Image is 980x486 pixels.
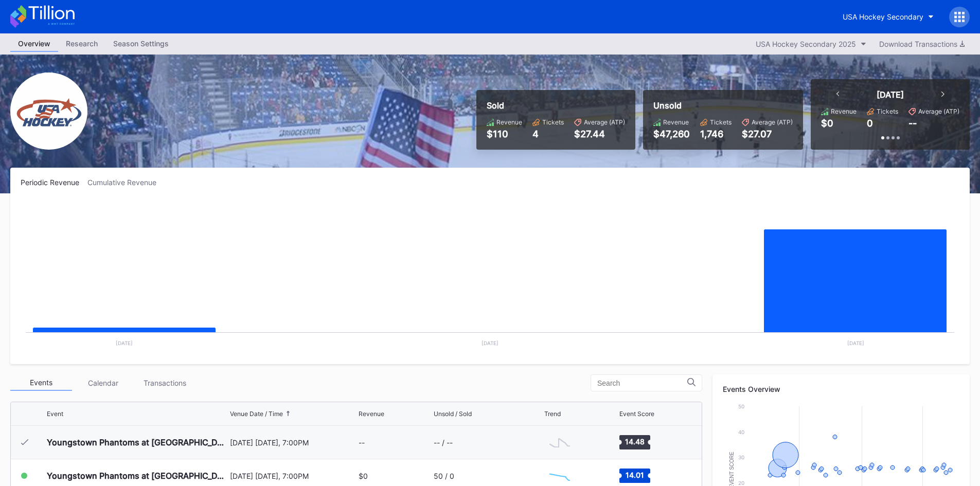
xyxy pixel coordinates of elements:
img: USA_Hockey_Secondary.png [10,73,87,150]
div: Transactions [134,375,195,391]
div: Cumulative Revenue [87,178,165,187]
div: Tickets [710,118,732,126]
div: USA Hockey Secondary 2025 [756,40,856,48]
a: Season Settings [105,36,176,52]
div: 1,746 [700,129,732,139]
div: -- / -- [434,438,453,447]
div: $0 [821,118,833,129]
div: Unsold [653,100,793,111]
a: Overview [10,36,58,52]
div: Average (ATP) [584,118,625,126]
div: USA Hockey Secondary [843,12,923,21]
div: [DATE] [DATE], 7:00PM [230,438,357,447]
text: 14.01 [626,471,644,479]
div: Trend [544,410,561,418]
div: Research [58,36,105,51]
text: 40 [738,429,744,435]
div: $0 [359,472,368,480]
div: Revenue [831,107,857,115]
button: USA Hockey Secondary 2025 [751,37,871,51]
button: Download Transactions [874,37,970,51]
div: Tickets [542,118,564,126]
div: $47,260 [653,129,690,139]
div: Revenue [496,118,522,126]
button: USA Hockey Secondary [835,7,941,26]
div: Sold [487,100,625,111]
div: $27.44 [574,129,625,139]
div: $27.07 [742,129,793,139]
div: Average (ATP) [918,107,959,115]
div: [DATE] [877,89,904,100]
div: 50 / 0 [434,472,454,480]
div: Periodic Revenue [21,178,87,187]
div: Season Settings [105,36,176,51]
text: 50 [738,403,744,409]
div: 0 [867,118,873,129]
text: [DATE] [482,340,498,346]
div: Unsold / Sold [434,410,472,418]
div: Calendar [72,375,134,391]
text: [DATE] [116,340,133,346]
div: $110 [487,129,522,139]
div: Venue Date / Time [230,410,283,418]
div: [DATE] [DATE], 7:00PM [230,472,357,480]
text: 20 [738,480,744,486]
div: Youngstown Phantoms at [GEOGRAPHIC_DATA] Hockey NTDP U-18 [47,437,227,447]
input: Search [597,379,687,387]
text: 30 [738,454,744,460]
div: Events [10,375,72,391]
div: Revenue [359,410,384,418]
div: Tickets [877,107,898,115]
div: -- [908,118,917,129]
div: Average (ATP) [752,118,793,126]
svg: Chart title [21,200,959,354]
div: -- [359,438,365,447]
div: Download Transactions [879,40,965,48]
text: 14.48 [625,437,645,446]
svg: Chart title [544,429,575,455]
div: Youngstown Phantoms at [GEOGRAPHIC_DATA] Hockey NTDP U-18 [47,471,227,481]
text: [DATE] [847,340,864,346]
div: Event Score [619,410,654,418]
div: Event [47,410,63,418]
div: 4 [532,129,564,139]
a: Research [58,36,105,52]
div: Revenue [663,118,689,126]
div: Events Overview [723,385,959,393]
